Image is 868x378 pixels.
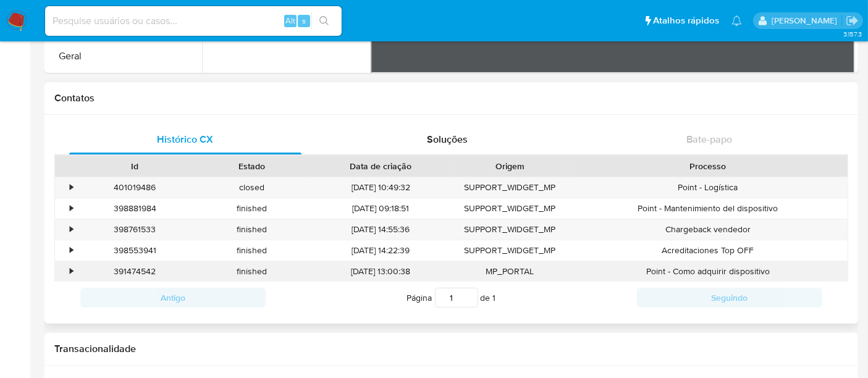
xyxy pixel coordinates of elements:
[48,71,202,101] button: Histórico de Risco PLD
[77,261,193,282] div: 391474542
[85,160,185,172] div: Id
[77,177,193,198] div: 401019486
[193,219,310,240] div: finished
[686,132,732,146] span: Bate-papo
[77,198,193,219] div: 398881984
[731,15,742,26] a: Notificações
[637,288,822,308] button: Seguindo
[452,219,568,240] div: SUPPORT_WIDGET_MP
[493,292,496,304] span: 1
[70,266,73,277] div: •
[158,132,214,146] span: Histórico CX
[653,14,719,27] span: Atalhos rápidos
[310,219,452,240] div: [DATE] 14:55:36
[846,14,859,27] a: Sair
[193,261,310,282] div: finished
[319,160,443,172] div: Data de criação
[70,224,73,235] div: •
[568,177,848,198] div: Point - Logística
[427,132,468,146] span: Soluções
[45,13,342,29] input: Pesquise usuários ou casos...
[310,177,452,198] div: [DATE] 10:49:32
[843,29,862,39] span: 3.157.3
[285,15,295,27] span: Alt
[568,198,848,219] div: Point - Mantenimiento del dispositivo
[310,240,452,261] div: [DATE] 14:22:39
[54,343,848,355] h1: Transacionalidade
[202,160,301,172] div: Estado
[193,240,310,261] div: finished
[310,261,452,282] div: [DATE] 13:00:38
[70,245,73,256] div: •
[460,160,560,172] div: Origem
[193,177,310,198] div: closed
[70,182,73,193] div: •
[452,177,568,198] div: SUPPORT_WIDGET_MP
[568,219,848,240] div: Chargeback vendedor
[407,288,496,308] span: Página de
[577,160,839,172] div: Processo
[568,240,848,261] div: Acreditaciones Top OFF
[568,261,848,282] div: Point - Como adquirir dispositivo
[310,198,452,219] div: [DATE] 09:18:51
[70,203,73,214] div: •
[772,15,841,27] p: renato.lopes@mercadopago.com.br
[452,240,568,261] div: SUPPORT_WIDGET_MP
[48,41,202,71] button: Geral
[77,219,193,240] div: 398761533
[452,261,568,282] div: MP_PORTAL
[54,92,848,104] h1: Contatos
[302,15,306,27] span: s
[80,288,266,308] button: Antigo
[77,240,193,261] div: 398553941
[311,12,337,30] button: search-icon
[452,198,568,219] div: SUPPORT_WIDGET_MP
[193,198,310,219] div: finished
